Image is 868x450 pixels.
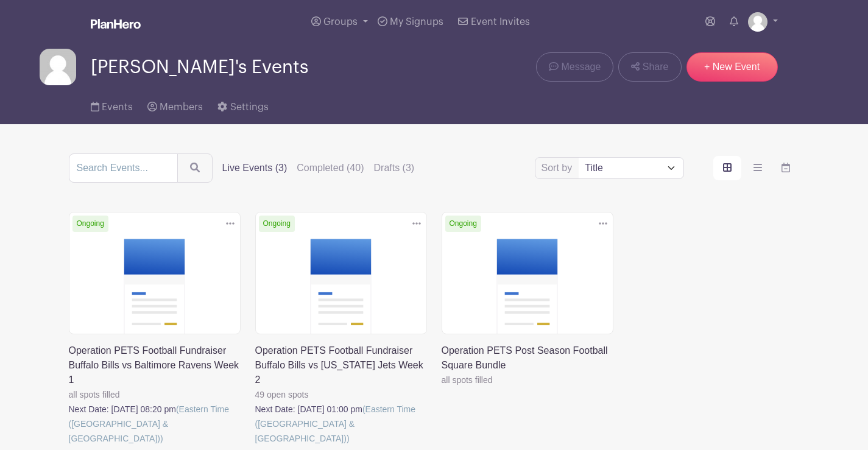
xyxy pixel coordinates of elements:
[217,85,268,124] a: Settings
[323,17,358,27] span: Groups
[536,52,613,82] a: Message
[222,161,288,175] label: Live Events (3)
[230,102,269,112] span: Settings
[748,12,767,32] img: default-ce2991bfa6775e67f084385cd625a349d9dcbb7a52a09fb2fda1e96e2d18dcdb.png
[102,102,133,112] span: Events
[297,161,364,175] label: Completed (40)
[69,153,178,183] input: Search Events...
[160,102,203,112] span: Members
[643,60,669,74] span: Share
[561,60,601,74] span: Message
[91,19,141,29] img: logo_white-6c42ec7e38ccf1d336a20a19083b03d10ae64f83f12c07503d8b9e83406b4c7d.svg
[471,17,530,27] span: Event Invites
[618,52,681,82] a: Share
[40,49,76,85] img: default-ce2991bfa6775e67f084385cd625a349d9dcbb7a52a09fb2fda1e96e2d18dcdb.png
[686,52,778,82] a: + New Event
[222,161,415,175] div: filters
[390,17,443,27] span: My Signups
[91,85,133,124] a: Events
[91,57,308,77] span: [PERSON_NAME]'s Events
[374,161,415,175] label: Drafts (3)
[713,156,800,180] div: order and view
[147,85,203,124] a: Members
[542,161,576,175] label: Sort by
